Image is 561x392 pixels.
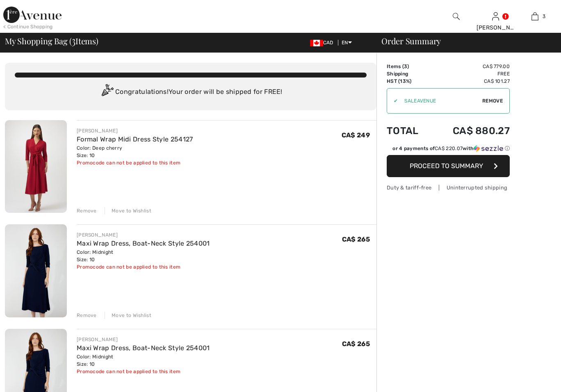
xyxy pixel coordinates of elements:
[310,40,323,46] img: Canadian Dollar
[5,37,98,45] span: My Shopping Bag ( Items)
[77,159,193,166] div: Promocode can not be applied to this item
[372,37,556,45] div: Order Summary
[492,11,499,21] img: My Info
[77,127,193,134] div: [PERSON_NAME]
[453,11,460,21] img: search the website
[431,70,510,77] td: Free
[5,224,67,317] img: Maxi Wrap Dress, Boat-Neck Style 254001
[77,263,210,271] div: Promocode can not be applied to this item
[431,63,510,70] td: CA$ 779.00
[77,231,210,239] div: [PERSON_NAME]
[342,40,352,46] span: EN
[105,312,151,319] div: Move to Wishlist
[15,84,367,100] div: Congratulations! Your order will be shipped for FREE!
[474,145,503,152] img: Sezzle
[77,312,97,319] div: Remove
[387,97,398,105] div: ✔
[342,340,370,348] span: CA$ 265
[310,40,337,46] span: CAD
[387,145,510,155] div: or 4 payments ofCA$ 220.07withSezzle Click to learn more about Sezzle
[342,131,370,139] span: CA$ 249
[398,89,482,113] input: Promo code
[387,77,431,85] td: HST (13%)
[72,35,75,46] span: 3
[387,184,510,191] div: Duty & tariff-free | Uninterrupted shipping
[77,248,210,263] div: Color: Midnight Size: 10
[543,13,545,20] span: 3
[77,353,210,368] div: Color: Midnight Size: 10
[515,11,554,21] a: 3
[5,120,67,213] img: Formal Wrap Midi Dress Style 254127
[77,368,210,375] div: Promocode can not be applied to this item
[99,84,115,100] img: Congratulation2.svg
[404,64,407,69] span: 3
[482,97,503,105] span: Remove
[387,117,431,145] td: Total
[410,162,483,170] span: Proceed to Summary
[387,155,510,177] button: Proceed to Summary
[3,23,53,30] div: < Continue Shopping
[531,11,538,21] img: My Bag
[3,7,62,23] img: 1ère Avenue
[77,135,193,143] a: Formal Wrap Midi Dress Style 254127
[477,23,515,32] div: [PERSON_NAME]
[77,239,210,247] a: Maxi Wrap Dress, Boat-Neck Style 254001
[77,336,210,343] div: [PERSON_NAME]
[342,235,370,243] span: CA$ 265
[431,77,510,85] td: CA$ 101.27
[492,12,499,20] a: Sign In
[392,145,510,152] div: or 4 payments of with
[105,207,151,214] div: Move to Wishlist
[431,117,510,145] td: CA$ 880.27
[77,144,193,159] div: Color: Deep cherry Size: 10
[77,344,210,352] a: Maxi Wrap Dress, Boat-Neck Style 254001
[387,70,431,77] td: Shipping
[435,146,463,151] span: CA$ 220.07
[387,63,431,70] td: Items ( )
[77,207,97,214] div: Remove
